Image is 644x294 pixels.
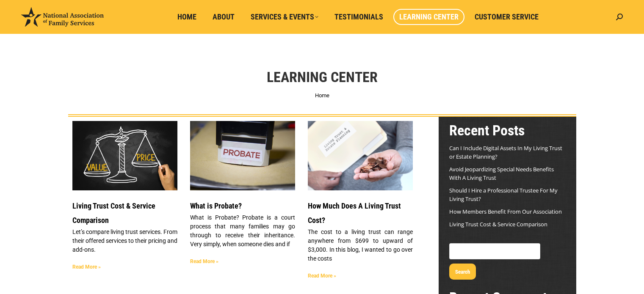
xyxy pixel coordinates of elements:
[449,144,562,160] a: Can I Include Digital Assets In My Living Trust or Estate Planning?
[449,187,558,203] a: Should I Hire a Professional Trustee For My Living Trust?
[307,115,414,196] img: Living Trust Cost
[449,165,554,181] a: Avoid Jeopardizing Special Needs Benefits With A Living Trust
[72,264,101,270] a: Read more about Living Trust Cost & Service Comparison
[189,121,296,191] img: What is Probate?
[308,273,336,279] a: Read more about How Much Does A Living Trust Cost?
[308,121,413,190] a: Living Trust Cost
[190,121,295,190] a: What is Probate?
[213,12,235,22] span: About
[72,228,177,254] p: Let’s compare living trust services. From their offered services to their pricing and add-ons.
[308,228,413,263] p: The cost to a living trust can range anywhere from $699 to upward of $3,000. In this blog, I want...
[251,12,318,22] span: Services & Events
[72,201,155,225] a: Living Trust Cost & Service Comparison
[399,12,459,22] span: Learning Center
[171,9,202,25] a: Home
[449,220,547,228] a: Living Trust Cost & Service Comparison
[21,7,104,27] img: National Association of Family Services
[449,121,566,140] h2: Recent Posts
[308,201,401,225] a: How Much Does A Living Trust Cost?
[449,208,562,215] a: How Members Benefit From Our Association
[177,12,196,22] span: Home
[190,201,242,210] a: What is Probate?
[72,121,177,190] a: Living Trust Service and Price Comparison Blog Image
[469,9,544,25] a: Customer Service
[334,12,383,22] span: Testimonials
[329,9,389,25] a: Testimonials
[207,9,240,25] a: About
[393,9,464,25] a: Learning Center
[72,121,178,191] img: Living Trust Service and Price Comparison Blog Image
[475,12,539,22] span: Customer Service
[449,264,476,280] button: Search
[190,213,295,249] p: What is Probate? Probate is a court process that many families may go through to receive their in...
[267,68,378,86] h1: Learning Center
[190,258,218,264] a: Read more about What is Probate?
[315,92,329,99] a: Home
